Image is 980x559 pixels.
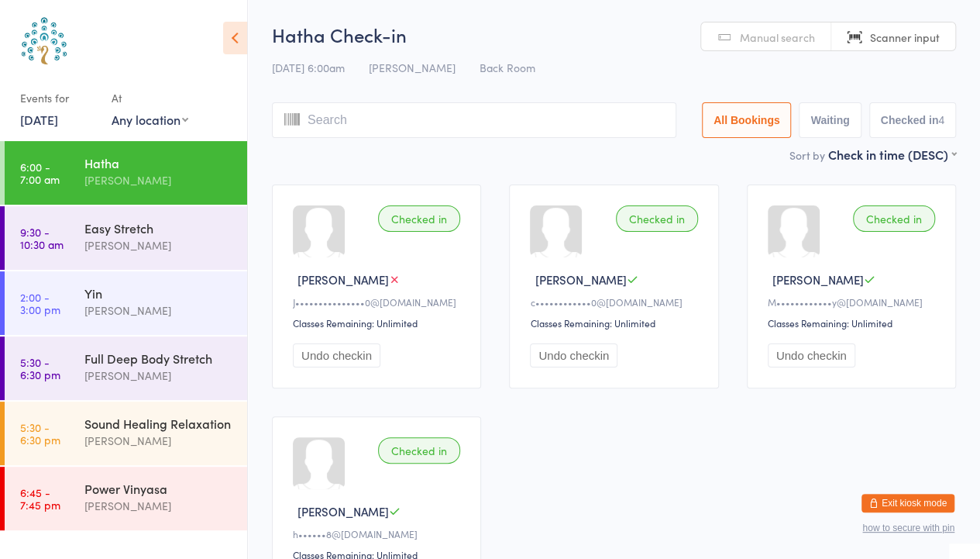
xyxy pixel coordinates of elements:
div: Checked in [378,437,460,464]
div: Hatha [84,154,234,171]
button: Checked in4 [869,102,957,138]
a: 9:30 -10:30 amEasy Stretch[PERSON_NAME] [5,206,247,270]
div: Events for [20,85,96,111]
time: 6:45 - 7:45 pm [20,486,60,511]
a: 6:45 -7:45 pmPower Vinyasa[PERSON_NAME] [5,467,247,530]
div: [PERSON_NAME] [84,302,234,319]
button: All Bookings [702,102,792,138]
button: Exit kiosk mode [861,494,954,512]
div: h••••••8@[DOMAIN_NAME] [293,527,465,540]
a: 2:00 -3:00 pmYin[PERSON_NAME] [5,271,247,335]
span: Scanner input [870,29,940,45]
img: Australian School of Meditation & Yoga [15,12,74,70]
a: 6:00 -7:00 amHatha[PERSON_NAME] [5,141,247,205]
a: [DATE] [20,111,58,128]
div: [PERSON_NAME] [84,497,234,515]
div: c••••••••••••0@[DOMAIN_NAME] [530,295,702,309]
time: 9:30 - 10:30 am [20,226,64,250]
button: Undo checkin [293,343,380,367]
div: Sound Healing Relaxation [84,415,234,432]
div: Yin [84,285,234,302]
div: Easy Stretch [84,219,234,236]
div: At [112,85,188,111]
button: Undo checkin [530,343,617,367]
h2: Hatha Check-in [272,22,956,47]
span: [PERSON_NAME] [535,271,626,288]
div: Check in time (DESC) [828,146,956,163]
span: Back Room [480,60,535,75]
div: Any location [112,111,188,128]
div: [PERSON_NAME] [84,171,234,189]
button: Undo checkin [768,343,855,367]
span: [DATE] 6:00am [272,60,345,75]
span: [PERSON_NAME] [369,60,456,75]
div: Power Vinyasa [84,480,234,497]
div: Classes Remaining: Unlimited [768,316,940,330]
time: 2:00 - 3:00 pm [20,291,60,316]
div: Full Deep Body Stretch [84,350,234,367]
div: M••••••••••••y@[DOMAIN_NAME] [768,295,940,309]
time: 5:30 - 6:30 pm [20,421,60,446]
div: Classes Remaining: Unlimited [293,316,465,330]
div: J•••••••••••••••0@[DOMAIN_NAME] [293,295,465,309]
button: how to secure with pin [862,523,954,533]
span: [PERSON_NAME] [297,503,389,519]
button: Waiting [799,102,861,138]
div: Checked in [378,205,460,232]
input: Search [272,102,676,138]
div: Classes Remaining: Unlimited [530,316,702,330]
time: 6:00 - 7:00 am [20,160,60,185]
span: [PERSON_NAME] [772,271,864,288]
div: Checked in [853,205,935,232]
time: 5:30 - 6:30 pm [20,356,60,381]
div: 4 [938,114,944,126]
a: 5:30 -6:30 pmFull Deep Body Stretch[PERSON_NAME] [5,336,247,400]
a: 5:30 -6:30 pmSound Healing Relaxation[PERSON_NAME] [5,402,247,465]
label: Sort by [789,147,825,163]
div: [PERSON_NAME] [84,367,234,385]
div: [PERSON_NAME] [84,432,234,450]
div: Checked in [616,205,698,232]
span: Manual search [740,29,815,45]
span: [PERSON_NAME] [297,271,389,288]
div: [PERSON_NAME] [84,236,234,254]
